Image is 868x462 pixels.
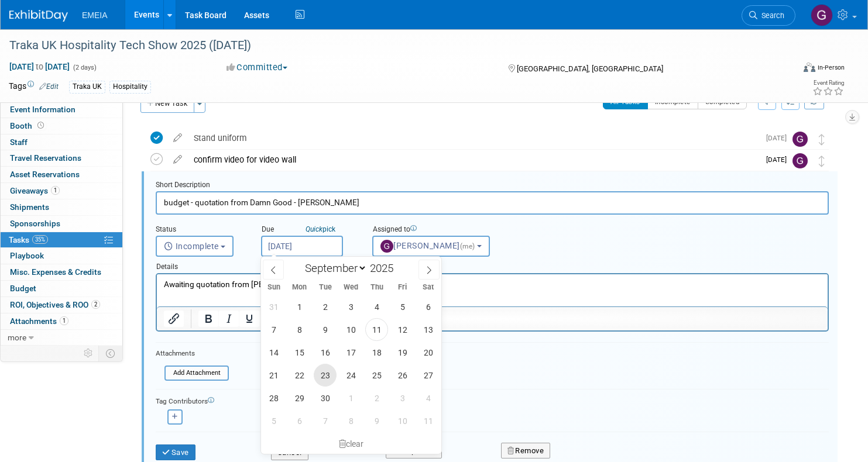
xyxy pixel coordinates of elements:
span: Thu [364,284,390,291]
span: 1 [60,316,68,325]
a: Travel Reservations [1,150,122,166]
a: Tasks35% [1,232,122,248]
span: September 27, 2025 [417,364,440,387]
a: Asset Reservations [1,167,122,182]
span: October 8, 2025 [339,409,362,432]
span: EMEIA [82,11,108,20]
span: October 3, 2025 [391,387,414,409]
a: ROI, Objectives & ROO2 [1,297,122,313]
a: Booth [1,118,122,134]
span: Booth not reserved yet [35,121,46,130]
span: October 9, 2025 [365,409,388,432]
span: [GEOGRAPHIC_DATA], [GEOGRAPHIC_DATA] [517,64,663,73]
span: September 20, 2025 [417,341,440,364]
a: Event Information [1,102,122,118]
span: Budget [10,284,36,293]
i: Move task [819,156,825,167]
iframe: Rich Text Area [157,274,828,306]
div: Tag Contributors [156,394,829,406]
span: Giveaways [10,186,60,195]
span: to [34,62,45,71]
img: ExhibitDay [9,10,68,22]
a: Sponsorships [1,216,122,232]
span: Booth [10,121,46,130]
span: Incomplete [164,242,219,251]
span: September 5, 2025 [391,295,414,318]
div: Event Rating [812,80,844,86]
span: September 18, 2025 [365,341,388,364]
span: (me) [460,242,475,250]
button: Insert/edit link [164,311,184,327]
span: September 10, 2025 [339,318,362,341]
img: Giovanna Eremita [811,4,833,26]
div: clear [261,434,441,454]
span: September 19, 2025 [391,341,414,364]
div: Traka UK Hospitality Tech Show 2025 ([DATE]) [5,35,774,56]
span: October 10, 2025 [391,409,414,432]
span: October 4, 2025 [417,387,440,409]
select: Month [300,261,367,275]
span: September 8, 2025 [288,318,311,341]
div: Due [261,225,355,236]
a: Quickpick [303,225,338,234]
div: Stand uniform [188,128,759,148]
div: Traka UK [69,81,105,93]
a: Search [742,5,795,26]
div: Attachments [156,349,229,358]
span: October 2, 2025 [365,387,388,409]
span: (2 days) [72,64,97,71]
span: September 24, 2025 [339,364,362,387]
div: Assigned to [372,225,527,236]
span: September 21, 2025 [262,364,285,387]
div: In-Person [817,63,845,72]
img: Giovanna Eremita [792,132,808,147]
button: Save [156,444,195,461]
span: [DATE] [DATE] [9,61,70,72]
span: Misc. Expenses & Credits [10,267,101,277]
div: Details [156,257,829,273]
span: October 5, 2025 [262,409,285,432]
span: September 7, 2025 [262,318,285,341]
a: Budget [1,281,122,296]
button: [PERSON_NAME](me) [372,236,490,257]
a: Misc. Expenses & Credits [1,264,122,280]
span: Event Information [10,105,76,114]
a: more [1,330,122,346]
span: Fri [390,284,416,291]
span: Shipments [10,202,49,212]
span: September 3, 2025 [339,295,362,318]
div: Status [156,225,243,236]
span: Sat [416,284,441,291]
span: ROI, Objectives & ROO [10,300,100,309]
span: August 31, 2025 [262,295,285,318]
td: Tags [9,80,59,94]
div: Event Format [720,61,845,78]
span: September 28, 2025 [262,387,285,409]
span: Tue [313,284,338,291]
button: Italic [219,311,239,327]
span: October 1, 2025 [339,387,362,409]
span: September 16, 2025 [314,341,337,364]
span: Playbook [10,251,44,260]
span: Attachments [10,316,68,326]
span: [DATE] [766,156,792,164]
input: Name of task or a short description [156,191,829,214]
input: Year [367,261,402,275]
span: Sponsorships [10,219,60,228]
button: Committed [222,61,292,74]
span: more [8,333,26,342]
span: September 23, 2025 [314,364,337,387]
span: September 4, 2025 [365,295,388,318]
span: October 6, 2025 [288,409,311,432]
span: Mon [287,284,313,291]
span: Staff [10,137,28,147]
span: September 12, 2025 [391,318,414,341]
span: Asset Reservations [10,170,80,179]
span: October 7, 2025 [314,409,337,432]
div: Short Description [156,180,829,191]
span: 35% [32,235,48,244]
span: September 15, 2025 [288,341,311,364]
span: [DATE] [766,134,792,142]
